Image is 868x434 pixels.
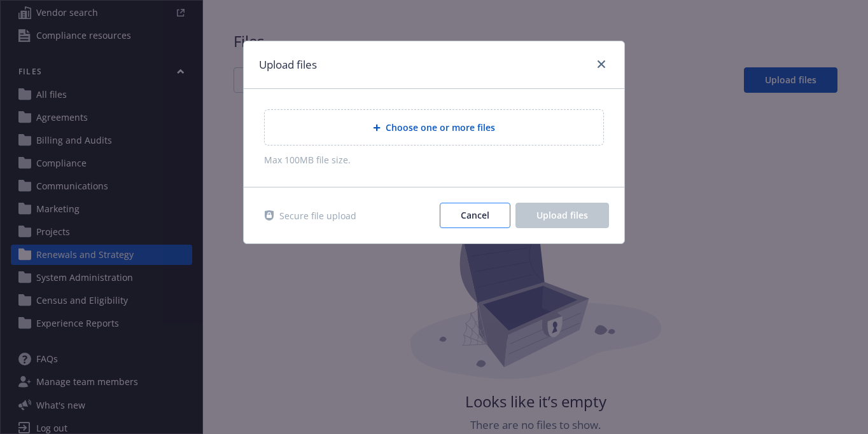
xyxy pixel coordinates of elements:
span: Secure file upload [279,209,356,222]
h1: Upload files [259,57,317,73]
span: Cancel [461,209,489,221]
button: Cancel [440,203,510,228]
button: Upload files [515,203,609,228]
span: Max 100MB file size. [264,153,604,166]
a: close [594,57,609,72]
span: Upload files [536,209,588,221]
span: Choose one or more files [386,121,495,134]
div: Choose one or more files [264,109,604,146]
